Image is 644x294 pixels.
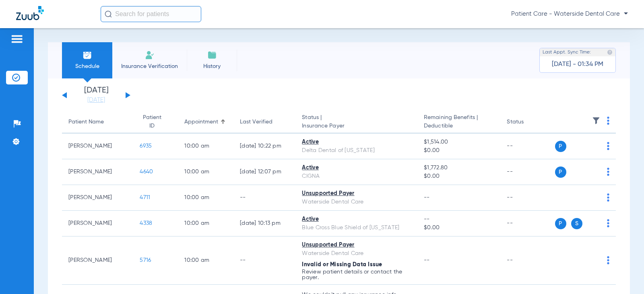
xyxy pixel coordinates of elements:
img: group-dot-blue.svg [607,168,609,176]
div: Blue Cross Blue Shield of [US_STATE] [302,224,411,232]
span: $1,772.80 [424,164,494,172]
span: Schedule [68,62,106,70]
img: Manual Insurance Verification [145,50,155,60]
img: hamburger-icon [10,34,23,44]
td: [PERSON_NAME] [62,134,133,159]
div: Active [302,138,411,146]
img: Search Icon [105,10,112,18]
img: Schedule [83,50,92,60]
li: [DATE] [72,86,120,104]
td: [PERSON_NAME] [62,211,133,236]
div: Patient Name [68,118,127,126]
div: Patient ID [140,113,164,130]
th: Remaining Benefits | [417,111,500,134]
img: group-dot-blue.svg [607,193,609,201]
td: [PERSON_NAME] [62,236,133,285]
img: History [207,50,217,60]
span: $0.00 [424,172,494,181]
span: Insurance Verification [118,62,181,70]
span: Deductible [424,122,494,130]
div: Patient ID [140,113,171,130]
td: [PERSON_NAME] [62,185,133,211]
div: Last Verified [240,118,289,126]
div: Patient Name [68,118,104,126]
span: [DATE] - 01:34 PM [552,60,603,68]
div: Unsupported Payer [302,189,411,198]
p: Review patient details or contact the payer. [302,269,411,280]
td: 10:00 AM [178,211,233,236]
span: Insurance Payer [302,122,411,130]
td: -- [500,211,555,236]
span: $0.00 [424,146,494,155]
td: -- [500,236,555,285]
div: Last Verified [240,118,272,126]
th: Status | [295,111,417,134]
span: $1,514.00 [424,138,494,146]
span: -- [424,195,430,200]
td: [PERSON_NAME] [62,159,133,185]
span: 4711 [140,195,150,200]
img: last sync help info [607,49,613,55]
span: 4338 [140,220,152,226]
img: group-dot-blue.svg [607,219,609,227]
span: P [555,218,566,229]
input: Search for patients [101,6,201,22]
div: Unsupported Payer [302,241,411,249]
img: group-dot-blue.svg [607,142,609,150]
td: 10:00 AM [178,236,233,285]
div: Waterside Dental Care [302,198,411,206]
div: Appointment [184,118,218,126]
td: [DATE] 10:13 PM [233,211,295,236]
img: group-dot-blue.svg [607,117,609,125]
div: Appointment [184,118,227,126]
td: -- [500,159,555,185]
span: P [555,167,566,178]
td: 10:00 AM [178,185,233,211]
span: Invalid or Missing Data Issue [302,262,382,267]
span: S [571,218,582,229]
span: History [193,62,231,70]
td: -- [233,236,295,285]
iframe: Chat Widget [604,255,644,294]
span: -- [424,215,494,224]
td: 10:00 AM [178,134,233,159]
td: -- [233,185,295,211]
div: Delta Dental of [US_STATE] [302,146,411,155]
span: Patient Care - Waterside Dental Care [511,10,628,18]
div: Active [302,215,411,224]
span: P [555,141,566,152]
td: -- [500,134,555,159]
span: 4640 [140,169,153,175]
span: $0.00 [424,224,494,232]
th: Status [500,111,555,134]
div: Waterside Dental Care [302,249,411,258]
td: [DATE] 12:07 PM [233,159,295,185]
img: filter.svg [592,117,600,125]
td: -- [500,185,555,211]
img: Zuub Logo [16,6,44,20]
span: Last Appt. Sync Time: [543,48,591,56]
span: 5716 [140,257,151,263]
span: 6935 [140,143,152,149]
td: 10:00 AM [178,159,233,185]
a: [DATE] [72,96,120,104]
td: [DATE] 10:22 PM [233,134,295,159]
div: Active [302,164,411,172]
div: CIGNA [302,172,411,181]
span: -- [424,257,430,263]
